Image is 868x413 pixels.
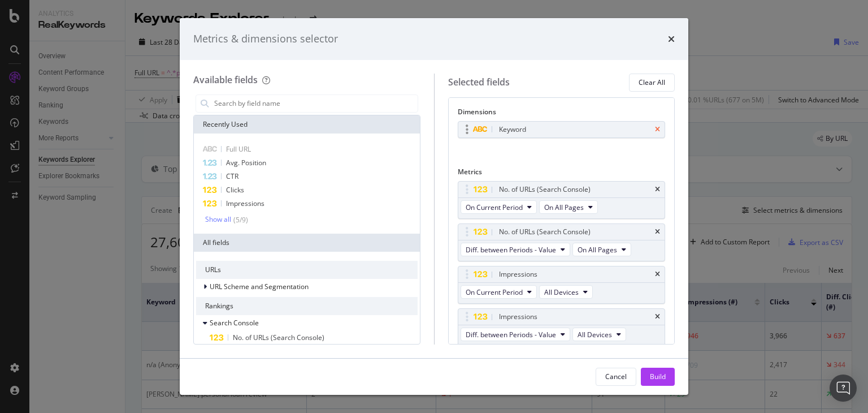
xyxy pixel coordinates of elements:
input: Search by field name [213,95,418,112]
div: ImpressionstimesOn Current PeriodAll Devices [458,266,666,304]
div: ( 5 / 9 ) [231,215,248,225]
div: times [655,229,660,235]
div: ImpressionstimesDiff. between Periods - ValueAll Devices [458,308,666,346]
span: CTR [226,171,238,181]
div: times [655,126,660,133]
span: Avg. Position [226,158,266,167]
div: No. of URLs (Search Console)timesDiff. between Periods - ValueOn All Pages [458,223,666,261]
button: On All Pages [572,243,631,256]
div: No. of URLs (Search Console)timesOn Current PeriodOn All Pages [458,181,666,219]
div: Rankings [196,297,418,315]
span: Full URL [226,144,251,154]
div: times [668,32,675,46]
div: Build [650,372,666,381]
div: Metrics [458,167,666,181]
span: On All Pages [578,245,617,255]
div: Open Intercom Messenger [830,375,857,402]
span: On Current Period [466,287,523,297]
span: Diff. between Periods - Value [466,245,556,255]
div: All fields [194,234,420,252]
div: Selected fields [448,76,510,89]
span: No. of URLs (Search Console) [233,333,324,342]
span: Diff. between Periods - Value [466,330,556,339]
div: Recently Used [194,115,420,134]
button: Cancel [596,368,636,386]
div: modal [180,18,688,395]
span: Search Console [210,318,259,328]
button: On Current Period [461,285,537,299]
div: Impressions [499,269,537,280]
button: Diff. between Periods - Value [461,328,570,341]
div: No. of URLs (Search Console) [499,184,591,195]
div: Show all [205,216,231,223]
div: Available fields [193,74,258,86]
div: Clear All [639,78,665,87]
button: Clear All [629,74,675,92]
button: On Current Period [461,200,537,214]
span: All Devices [578,330,612,339]
div: Keywordtimes [458,121,666,138]
button: All Devices [539,285,593,299]
span: Clicks [226,185,244,195]
span: All Devices [544,287,579,297]
div: Keyword [499,124,526,135]
div: No. of URLs (Search Console) [499,226,591,238]
div: Cancel [605,372,627,381]
button: Diff. between Periods - Value [461,243,570,256]
span: Impressions [226,199,264,208]
div: times [655,313,660,320]
button: Build [641,368,675,386]
span: On Current Period [466,203,523,212]
span: On All Pages [544,203,584,212]
div: Dimensions [458,107,666,121]
div: URLs [196,261,418,279]
div: Impressions [499,311,537,322]
span: URL Scheme and Segmentation [210,282,309,291]
div: times [655,186,660,193]
div: Metrics & dimensions selector [193,32,338,46]
button: All Devices [572,328,626,341]
button: On All Pages [539,200,598,214]
div: times [655,271,660,278]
